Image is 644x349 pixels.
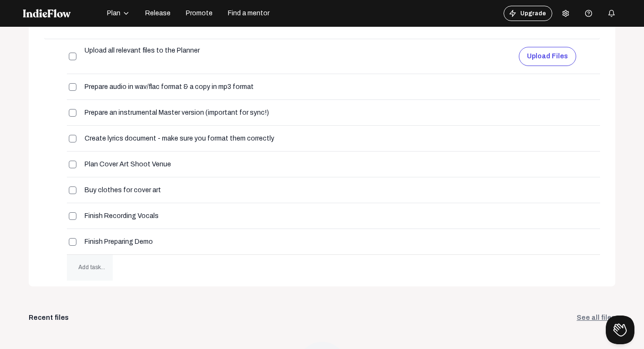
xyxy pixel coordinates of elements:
input: write a task name [84,212,176,220]
button: Promote [180,6,218,21]
span: Release [145,9,171,18]
span: Promote [186,9,213,18]
button: Release [140,6,176,21]
a: See all files [577,313,615,323]
span: Plan [107,9,120,18]
input: write a task name [84,186,183,194]
button: Upload files [519,47,576,66]
button: Upgrade [504,6,552,21]
div: Recent files [29,313,69,323]
input: write a task name [84,160,187,168]
button: Plan [101,6,136,21]
button: Find a mentor [222,6,275,21]
img: indieflow-logo-white.svg [23,9,71,18]
input: write a task name [84,109,317,117]
span: Find a mentor [228,9,269,18]
input: write a task name [84,238,168,246]
iframe: Toggle Customer Support [606,316,634,344]
span: Add task... [78,264,105,271]
input: write a task name [84,46,241,55]
input: write a task name [84,134,317,142]
input: write a task name [84,83,298,91]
